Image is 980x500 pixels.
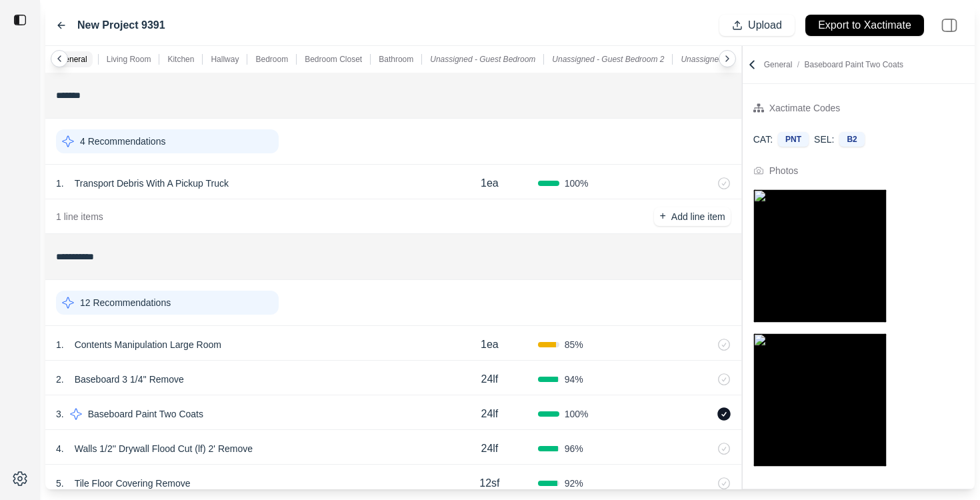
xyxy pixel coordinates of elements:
[56,407,64,421] p: 3 .
[814,133,834,146] p: SEL:
[481,371,499,387] p: 24lf
[69,174,234,193] p: Transport Debris With A Pickup Truck
[80,296,171,309] p: 12 Recommendations
[753,189,887,323] img: organizations%2Ff5d2634a-ea4d-4f70-8962-d68dea9060a1%2Fdocusketch%2F681a33fbd0b77b202d6ab46d_Livi...
[56,373,64,386] p: 2 .
[107,54,151,65] p: Living Room
[56,177,64,190] p: 1 .
[565,177,589,190] span: 100 %
[211,54,239,65] p: Hallway
[769,100,841,116] div: Xactimate Codes
[565,407,589,421] span: 100 %
[681,54,788,65] p: Unassigned - Guest Bathroom
[839,132,864,147] div: B2
[59,54,87,65] p: General
[167,54,194,65] p: Kitchen
[481,337,499,353] p: 1ea
[481,441,499,457] p: 24lf
[552,54,664,65] p: Unassigned - Guest Bedroom 2
[56,477,64,490] p: 5 .
[83,405,209,423] p: Baseboard Paint Two Coats
[935,11,964,40] img: right-panel.svg
[479,475,499,491] p: 12sf
[56,442,64,455] p: 4 .
[764,59,903,70] p: General
[69,335,227,354] p: Contents Manipulation Large Room
[13,13,27,27] img: toggle sidebar
[565,442,583,455] span: 96 %
[255,54,288,65] p: Bedroom
[818,18,911,33] p: Export to Xactimate
[719,15,795,36] button: Upload
[748,18,782,33] p: Upload
[804,60,903,69] span: Baseboard Paint Two Coats
[753,333,887,467] img: organizations%2Ff5d2634a-ea4d-4f70-8962-d68dea9060a1%2Fdocusketch%2F681a33fbd0b77b202d6ab46d_Livi...
[69,439,258,458] p: Walls 1/2'' Drywall Flood Cut (lf) 2' Remove
[778,132,809,147] div: PNT
[769,163,799,179] div: Photos
[430,54,535,65] p: Unassigned - Guest Bedroom
[792,60,804,69] span: /
[80,135,165,148] p: 4 Recommendations
[56,338,64,351] p: 1 .
[69,370,189,389] p: Baseboard 3 1/4'' Remove
[671,210,725,223] p: Add line item
[69,474,196,493] p: Tile Floor Covering Remove
[56,210,103,223] p: 1 line items
[753,133,773,146] p: CAT:
[481,175,499,191] p: 1ea
[654,207,730,226] button: +Add line item
[77,17,165,33] label: New Project 9391
[565,373,583,386] span: 94 %
[305,54,362,65] p: Bedroom Closet
[379,54,413,65] p: Bathroom
[805,15,924,36] button: Export to Xactimate
[565,338,583,351] span: 85 %
[565,477,583,490] span: 92 %
[659,209,665,224] p: +
[481,406,499,422] p: 24lf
